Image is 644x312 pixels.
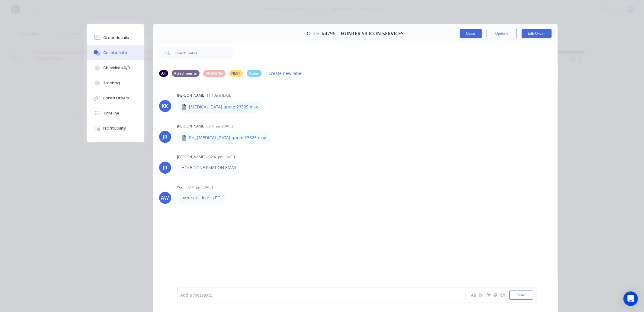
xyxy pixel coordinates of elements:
[509,291,533,300] button: Send
[177,185,184,190] div: You
[103,80,120,86] div: Tracking
[163,133,167,140] div: JR
[207,124,233,129] div: 02:41pm [DATE]
[103,126,126,131] div: Profitability
[87,45,144,60] button: Collaborate
[185,185,213,190] div: - 02:41pm [DATE]
[162,102,168,110] div: KK
[207,154,235,160] div: - 02:41pm [DATE]
[175,47,235,59] input: Search notes...
[159,70,168,77] div: All
[87,106,144,121] button: Timeline
[177,93,206,98] div: [PERSON_NAME]
[103,95,129,101] div: Linked Orders
[163,164,167,171] div: JR
[103,50,127,56] div: Collaborate
[161,194,169,201] div: AW
[103,111,119,116] div: Timeline
[177,154,206,160] div: [PERSON_NAME]
[172,70,200,77] div: Attachments
[189,104,258,110] p: [MEDICAL_DATA] quote 23325.msg
[460,29,482,38] button: Close
[103,35,129,40] div: Order details
[265,69,306,77] button: Create new label
[477,291,485,299] button: @
[87,91,144,106] button: Linked Orders
[487,29,517,38] button: Options
[177,124,206,129] div: [PERSON_NAME]
[103,65,130,71] div: Checklists 0/0
[182,165,237,171] p: HOLE CONFIRMATION EMAIL
[182,195,220,201] p: over next door in PC
[341,31,404,37] span: HUNTER SILICON SERVICES
[203,70,226,77] div: DRAWING
[87,60,144,76] button: Checklists 0/0
[207,93,233,98] div: 11:10am [DATE]
[470,291,477,299] button: Aa
[87,30,144,45] button: Order details
[189,135,267,141] p: Re_ [MEDICAL_DATA] quote 23325.msg
[522,29,552,38] button: Edit Order
[247,70,262,77] div: Notes
[229,70,243,77] div: NEST
[499,291,506,299] button: ☺
[87,121,144,136] button: Profitability
[87,76,144,91] button: Tracking
[307,31,341,37] span: Order #47961 -
[623,291,638,306] div: Open Intercom Messenger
